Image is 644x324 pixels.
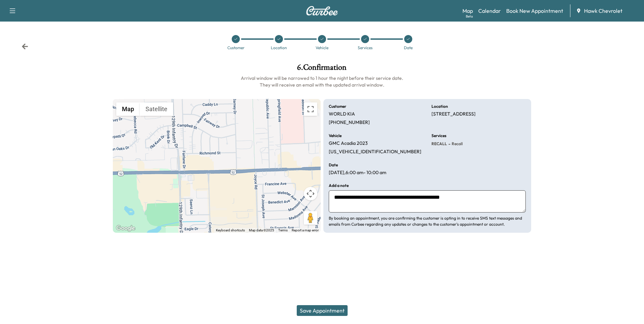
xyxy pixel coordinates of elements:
p: [DATE] , 6:00 am - 10:00 am [329,170,386,176]
span: RECALL [431,141,447,147]
img: Curbee Logo [306,6,338,15]
div: Services [358,46,373,50]
span: Map data ©2025 [249,228,274,232]
button: Save Appointment [297,305,348,316]
h1: 6 . Confirmation [113,63,532,75]
p: GMC Acadia 2023 [329,140,368,147]
h6: Add a note [329,184,349,188]
h6: Date [329,163,338,167]
div: Location [271,46,287,50]
h6: Customer [329,104,346,108]
span: - [447,140,450,147]
p: By booking an appointment, you are confirming the customer is opting in to receive SMS text messa... [329,215,526,227]
p: WORLD KIA [329,111,355,117]
a: Terms (opens in new tab) [278,228,288,232]
div: Beta [466,14,473,19]
a: Calendar [478,7,501,15]
img: Google [115,224,137,233]
h6: Vehicle [329,134,342,138]
span: Hawk Chevrolet [584,7,622,15]
div: Back [22,43,28,50]
div: Vehicle [316,46,328,50]
button: Map camera controls [304,187,317,200]
h6: Location [431,104,448,108]
h6: Arrival window will be narrowed to 1 hour the night before their service date. They will receive ... [113,75,532,88]
p: [US_VEHICLE_IDENTIFICATION_NUMBER] [329,149,421,155]
a: Book New Appointment [506,7,563,15]
p: [PHONE_NUMBER] [329,120,370,126]
button: Show street map [116,102,140,116]
p: [STREET_ADDRESS] [431,111,476,117]
div: Customer [227,46,245,50]
button: Keyboard shortcuts [216,228,245,233]
span: Recall [450,141,463,147]
a: MapBeta [462,7,473,15]
a: Open this area in Google Maps (opens a new window) [115,224,137,233]
a: Report a map error [292,228,319,232]
div: Date [404,46,413,50]
button: Show satellite imagery [140,102,173,116]
h6: Services [431,134,446,138]
button: Drag Pegman onto the map to open Street View [304,211,317,225]
button: Toggle fullscreen view [304,102,317,116]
